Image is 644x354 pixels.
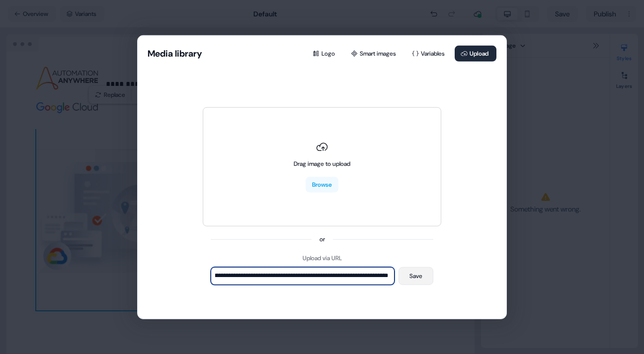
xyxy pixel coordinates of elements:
div: Drag image to upload [294,158,350,168]
button: Upload [455,45,496,61]
div: Upload via URL [303,253,342,263]
button: Smart images [345,45,404,61]
button: Media library [148,47,202,59]
button: Save [399,267,433,284]
button: Browse [306,176,338,192]
div: or [320,234,325,244]
button: Variables [406,45,453,61]
button: Logo [307,45,343,61]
